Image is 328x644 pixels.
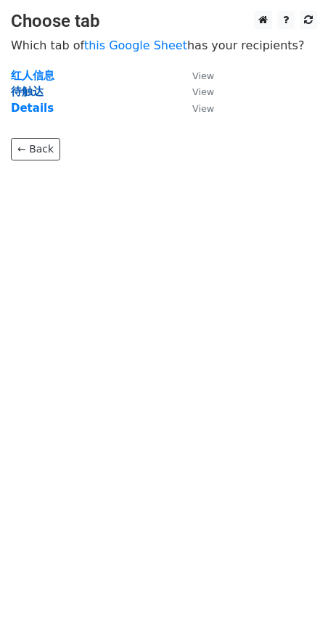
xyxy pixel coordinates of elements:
a: ← Back [11,138,60,160]
p: Which tab of has your recipients? [11,38,317,53]
small: View [192,103,214,114]
a: View [178,102,214,115]
a: Details [11,102,54,115]
a: View [178,69,214,82]
small: View [192,70,214,81]
small: View [192,86,214,97]
a: this Google Sheet [84,38,187,52]
h3: Choose tab [11,11,317,32]
a: 红人信息 [11,69,54,82]
a: 待触达 [11,85,44,98]
a: View [178,85,214,98]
